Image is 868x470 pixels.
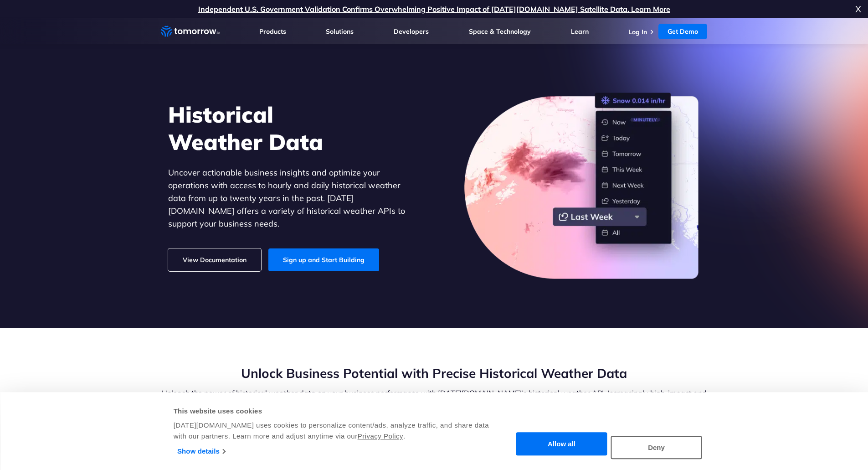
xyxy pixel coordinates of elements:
div: This website uses cookies [174,406,490,417]
a: Learn [571,27,589,36]
a: Independent U.S. Government Validation Confirms Overwhelming Positive Impact of [DATE][DOMAIN_NAM... [198,5,670,14]
button: Allow all [516,433,607,456]
a: Sign up and Start Building [268,248,379,271]
div: [DATE][DOMAIN_NAME] uses cookies to personalize content/ads, analyze traffic, and share data with... [174,420,490,442]
a: Log In [628,28,647,36]
a: Products [259,27,286,36]
a: Privacy Policy [358,432,403,440]
h2: Unlock Business Potential with Precise Historical Weather Data [161,365,708,382]
a: View Documentation [168,248,261,271]
p: Unleash the power of historical weather data on your business performance with [DATE][DOMAIN_NAME... [161,387,708,420]
a: Developers [394,27,429,36]
a: Show details [177,444,225,458]
a: Home link [161,25,220,38]
button: Deny [611,436,702,459]
a: Solutions [326,27,354,36]
h1: Historical Weather Data [168,101,419,155]
a: Space & Technology [469,27,531,36]
img: historical-weather-data.png.webp [464,93,700,279]
p: Uncover actionable business insights and optimize your operations with access to hourly and daily... [168,166,419,230]
a: Get Demo [658,24,707,39]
